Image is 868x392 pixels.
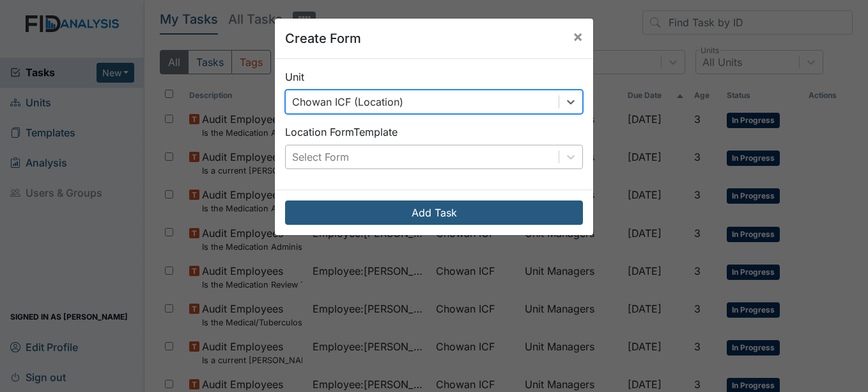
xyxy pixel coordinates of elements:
[562,19,593,54] button: Close
[285,69,304,85] label: Unit
[285,29,361,48] h5: Create Form
[292,94,403,110] div: Chowan ICF (Location)
[285,124,398,140] label: Location Form Template
[573,27,583,45] span: ×
[285,200,583,225] button: Add Task
[292,149,349,165] div: Select Form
